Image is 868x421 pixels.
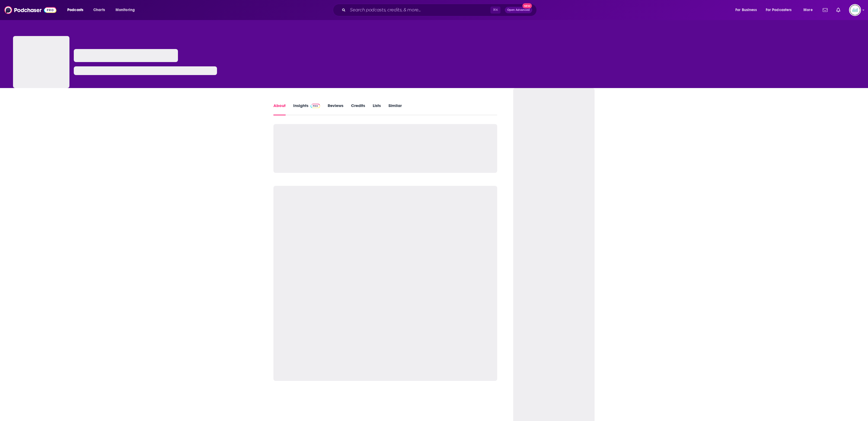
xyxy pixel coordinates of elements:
[293,103,320,115] a: InsightsPodchaser Pro
[373,103,381,115] a: Lists
[112,6,142,14] button: open menu
[311,104,320,108] img: Podchaser Pro
[821,5,830,15] a: Show notifications dropdown
[273,103,286,115] a: About
[328,103,343,115] a: Reviews
[522,3,532,8] span: New
[732,6,764,14] button: open menu
[762,6,800,14] button: open menu
[849,4,861,16] span: Logged in as podglomerate
[735,6,757,14] span: For Business
[348,6,490,14] input: Search podcasts, credits, & more...
[849,4,861,16] img: User Profile
[338,4,542,16] div: Search podcasts, credits, & more...
[67,6,83,14] span: Podcasts
[93,6,105,14] span: Charts
[505,7,532,13] button: Open AdvancedNew
[507,9,530,11] span: Open Advanced
[4,5,56,15] img: Podchaser - Follow, Share and Rate Podcasts
[351,103,365,115] a: Credits
[849,4,861,16] button: Show profile menu
[766,6,792,14] span: For Podcasters
[834,5,843,15] a: Show notifications dropdown
[803,6,813,14] span: More
[90,6,108,14] a: Charts
[388,103,402,115] a: Similar
[116,6,135,14] span: Monitoring
[490,7,500,14] span: ⌘ K
[63,6,90,14] button: open menu
[800,6,819,14] button: open menu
